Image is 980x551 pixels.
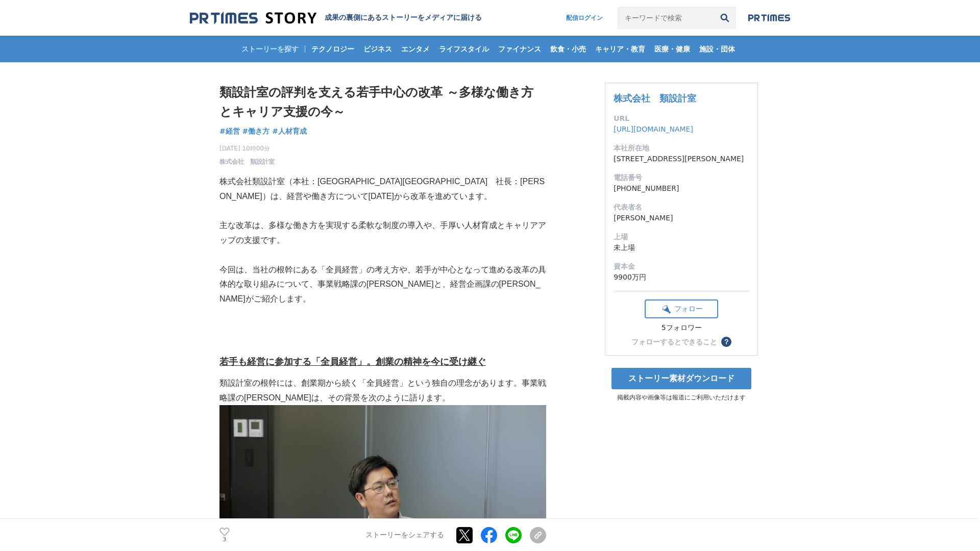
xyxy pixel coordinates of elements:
[617,7,714,29] input: キーワードで検索
[219,174,546,204] p: 株式会社類設計室（本社：[GEOGRAPHIC_DATA][GEOGRAPHIC_DATA] 社長：[PERSON_NAME]）は、経営や働き方について[DATE]から改革を進めています。
[272,127,307,136] span: #人材育成
[723,338,730,345] span: ？
[435,44,493,54] span: ライフスタイル
[614,143,749,154] dt: 本社所在地
[645,323,718,333] div: 5フォロワー
[546,36,590,62] a: 飲食・小売
[325,13,482,22] h2: 成果の裏側にあるストーリーをメディアに届ける
[605,393,758,402] p: 掲載内容や画像等は報道にご利用いただけます
[556,7,613,29] a: 配信ログイン
[645,299,718,318] button: フォロー
[307,44,358,54] span: テクノロジー
[219,144,275,153] span: [DATE] 10時00分
[219,357,486,367] u: 若手も経営に参加する「全員経営」。創業の精神を今に受け継ぐ
[219,263,546,307] p: 今回は、当社の根幹にある「全員経営」の考え方や、若手が中心となって進める改革の具体的な取り組みについて、事業戦略課の[PERSON_NAME]と、経営企画課の[PERSON_NAME]がご紹介します。
[494,44,545,54] span: ファイナンス
[721,337,731,347] button: ？
[614,125,693,133] a: [URL][DOMAIN_NAME]
[614,242,749,253] dd: 未上場
[695,44,739,54] span: 施設・団体
[614,154,749,164] dd: [STREET_ADDRESS][PERSON_NAME]
[614,172,749,183] dt: 電話番号
[397,36,434,62] a: エンタメ
[190,11,482,25] a: 成果の裏側にあるストーリーをメディアに届ける 成果の裏側にあるストーリーをメディアに届ける
[219,376,546,406] p: 類設計室の根幹には、創業期から続く「全員経営」という独自の理念があります。事業戦略課の[PERSON_NAME]は、その背景を次のように語ります。
[272,126,307,137] a: #人材育成
[614,183,749,194] dd: [PHONE_NUMBER]
[219,537,230,542] p: 3
[365,531,444,540] p: ストーリーをシェアする
[242,127,270,136] span: #働き方
[359,36,396,62] a: ビジネス
[614,202,749,213] dt: 代表者名
[614,232,749,242] dt: 上場
[219,127,240,136] span: #経営
[435,36,493,62] a: ライフスタイル
[359,44,396,54] span: ビジネス
[242,126,270,137] a: #働き方
[650,36,694,62] a: 医療・健康
[631,338,717,345] div: フォローするとできること
[614,272,749,283] dd: 9900万円
[714,7,736,29] button: 検索
[614,213,749,223] dd: [PERSON_NAME]
[219,157,275,166] a: 株式会社 類設計室
[614,261,749,272] dt: 資本金
[219,126,240,137] a: #経営
[219,83,546,122] h1: 類設計室の評判を支える若手中心の改革 ～多様な働き方とキャリア支援の今～
[546,44,590,54] span: 飲食・小売
[614,113,749,124] dt: URL
[591,44,649,54] span: キャリア・教育
[307,36,358,62] a: テクノロジー
[695,36,739,62] a: 施設・団体
[591,36,649,62] a: キャリア・教育
[614,93,696,104] a: 株式会社 類設計室
[650,44,694,54] span: 医療・健康
[219,218,546,248] p: 主な改革は、多様な働き方を実現する柔軟な制度の導入や、手厚い人材育成とキャリアアップの支援です。
[611,368,751,389] a: ストーリー素材ダウンロード
[748,14,790,22] img: prtimes
[190,11,316,25] img: 成果の裏側にあるストーリーをメディアに届ける
[397,44,434,54] span: エンタメ
[494,36,545,62] a: ファイナンス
